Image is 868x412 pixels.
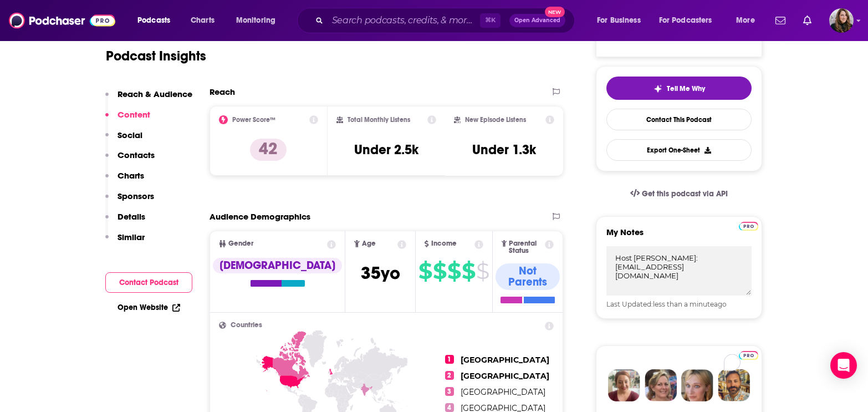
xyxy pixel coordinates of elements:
a: Open Website [118,303,180,312]
span: Charts [191,13,215,28]
button: Contact Podcast [105,272,192,293]
span: [GEOGRAPHIC_DATA] [461,371,549,381]
img: User Profile [829,8,854,33]
span: 1 [445,355,454,364]
a: Pro website [739,349,758,360]
button: Open AdvancedNew [509,14,565,27]
span: $ [462,262,475,280]
span: ⌘ K [480,13,501,28]
div: Search podcasts, credits, & more... [308,8,585,33]
a: Show notifications dropdown [799,11,816,30]
span: New [545,7,565,17]
button: Charts [105,170,144,191]
span: Gender [228,240,253,247]
span: 2 [445,371,454,380]
img: Barbara Profile [645,369,677,401]
span: 4 [445,403,454,412]
div: Open Intercom Messenger [830,352,857,379]
a: Get this podcast via API [621,180,737,207]
span: $ [447,262,461,280]
p: Sponsors [118,191,154,201]
div: [DEMOGRAPHIC_DATA] [213,258,342,273]
button: Show profile menu [829,8,854,33]
button: open menu [652,12,728,29]
span: 35 yo [361,262,400,284]
img: Podchaser - Follow, Share and Rate Podcasts [9,10,115,31]
textarea: Host [PERSON_NAME]: [EMAIL_ADDRESS][DOMAIN_NAME] [606,246,752,296]
button: open menu [228,12,290,29]
a: Pro website [739,220,758,231]
span: $ [418,262,432,280]
img: Jon Profile [718,369,750,401]
span: Countries [231,322,262,329]
button: open menu [728,12,769,29]
button: Details [105,211,145,232]
span: Parental Status [509,240,543,255]
button: Sponsors [105,191,154,211]
img: Podchaser Pro [739,222,758,231]
p: Details [118,211,145,222]
span: Income [431,240,457,247]
span: Get this podcast via API [642,189,728,199]
button: open menu [130,12,185,29]
span: Last Updated: ago [606,300,727,308]
p: Similar [118,232,145,242]
a: Show notifications dropdown [771,11,790,30]
span: More [736,13,755,28]
span: [GEOGRAPHIC_DATA] [461,355,549,365]
span: For Business [597,13,641,28]
img: Sydney Profile [608,369,640,401]
span: $ [476,262,489,280]
button: open menu [589,12,655,29]
label: My Notes [606,227,752,246]
span: $ [433,262,446,280]
span: For Podcasters [659,13,712,28]
span: Age [362,240,376,247]
img: Podchaser Pro [739,351,758,360]
span: Podcasts [137,13,170,28]
button: Similar [105,232,145,252]
a: Charts [183,12,221,29]
div: Not Parents [496,263,560,290]
span: [GEOGRAPHIC_DATA] [461,387,545,397]
span: 3 [445,387,454,396]
span: less than a minute [653,300,714,308]
span: Logged in as spectaclecreative [829,8,854,33]
h2: Audience Demographics [210,211,310,222]
img: Jules Profile [681,369,713,401]
span: Monitoring [236,13,275,28]
span: Open Advanced [514,18,560,23]
input: Search podcasts, credits, & more... [328,12,480,29]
